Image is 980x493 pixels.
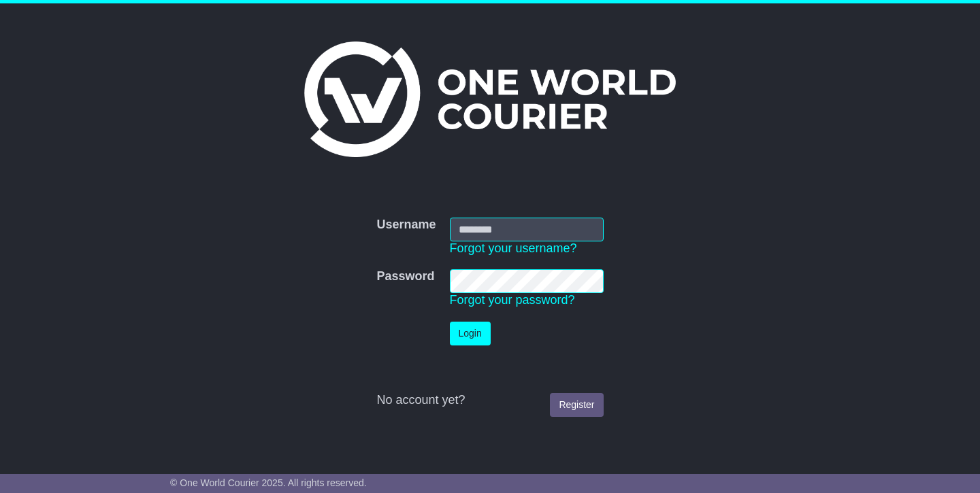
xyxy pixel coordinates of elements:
div: No account yet? [376,393,603,408]
img: One World [304,41,676,157]
a: Register [550,393,603,417]
label: Username [376,218,436,233]
button: Login [450,322,491,345]
span: © One World Courier 2025. All rights reserved. [170,477,367,488]
label: Password [376,269,434,284]
a: Forgot your password? [450,293,575,307]
a: Forgot your username? [450,241,577,255]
